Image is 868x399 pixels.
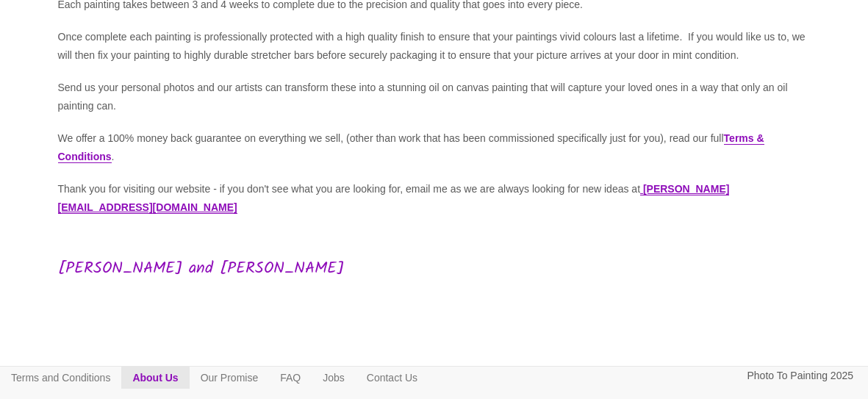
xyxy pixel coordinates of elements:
h3: [PERSON_NAME] and [PERSON_NAME] [58,260,811,278]
a: Our Promise [190,367,270,389]
a: About Us [121,367,189,389]
a: Jobs [312,367,356,389]
a: FAQ [269,367,312,389]
a: Contact Us [356,367,428,389]
a: [PERSON_NAME][EMAIL_ADDRESS][DOMAIN_NAME] [58,183,730,214]
p: Send us your personal photos and our artists can transform these into a stunning oil on canvas pa... [58,79,811,115]
p: Photo To Painting 2025 [747,367,853,385]
p: Once complete each painting is professionally protected with a high quality finish to ensure that... [58,28,811,64]
p: Thank you for visiting our website - if you don't see what you are looking for, email me as we ar... [58,180,811,216]
p: We offer a 100% money back guarantee on everything we sell, (other than work that has been commis... [58,129,811,165]
a: Terms & Conditions [58,132,764,163]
